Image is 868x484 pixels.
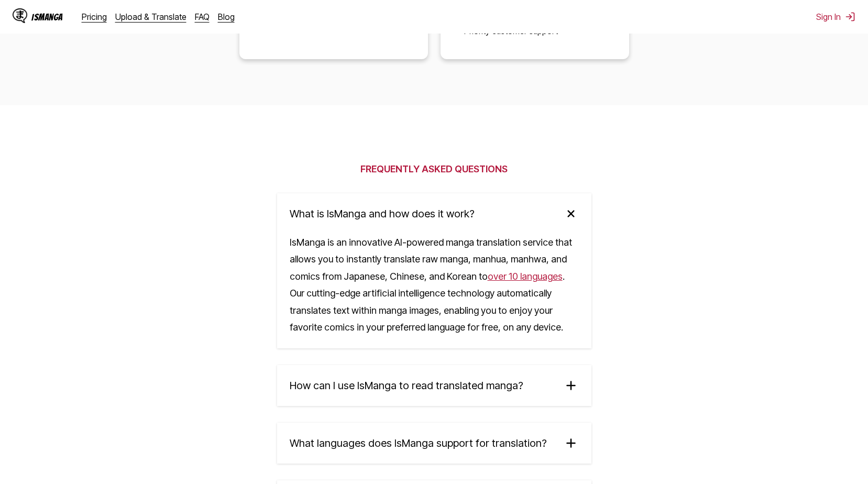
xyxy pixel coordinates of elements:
a: Pricing [82,12,107,22]
a: FAQ [195,12,210,22]
img: Sign out [845,12,855,22]
h2: Frequently Asked Questions [360,163,508,174]
summary: What is IsManga and how does it work? [277,193,591,234]
span: What languages does IsManga support for translation? [290,437,547,449]
img: plus [559,203,581,225]
img: plus [563,378,579,393]
span: How can I use IsManga to read translated manga? [290,379,523,392]
div: IsManga is an innovative AI-powered manga translation service that allows you to instantly transl... [277,234,591,348]
a: Upload & Translate [115,12,186,22]
span: What is IsManga and how does it work? [290,207,475,220]
div: IsManga [31,12,63,22]
a: over 10 languages [488,271,563,282]
a: IsManga LogoIsManga [13,8,82,25]
a: Blog [218,12,235,22]
img: IsManga Logo [13,8,27,23]
img: plus [563,435,579,451]
summary: What languages does IsManga support for translation? [277,423,591,464]
summary: How can I use IsManga to read translated manga? [277,365,591,406]
button: Sign In [816,12,855,22]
